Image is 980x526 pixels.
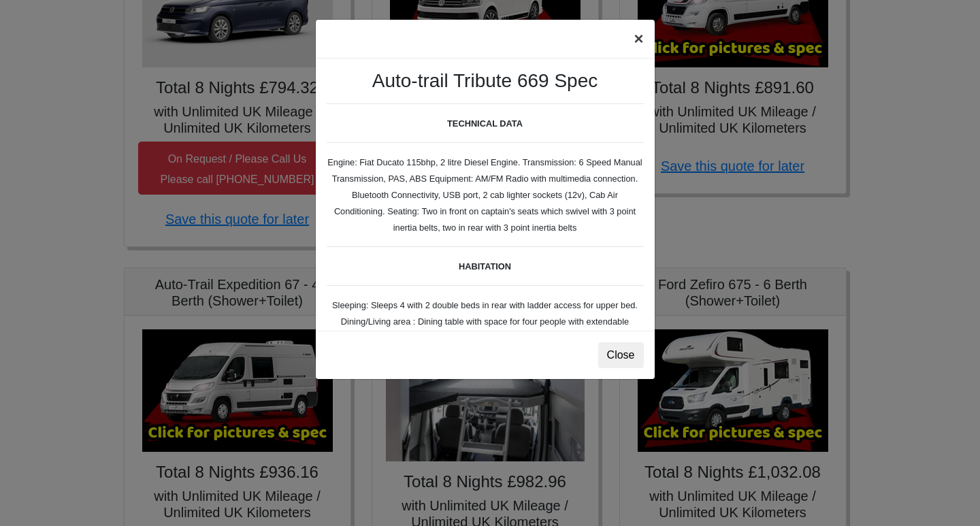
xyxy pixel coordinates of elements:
[598,342,644,368] button: Close
[459,261,511,272] b: HABITATION
[623,20,654,58] button: ×
[327,69,644,93] h3: Auto-trail Tribute 669 Spec
[447,118,523,129] b: TECHNICAL DATA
